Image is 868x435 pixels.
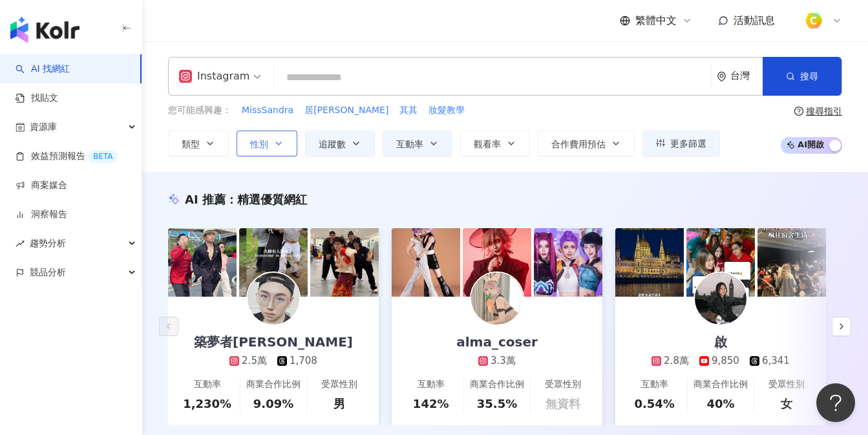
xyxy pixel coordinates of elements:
div: 0.54% [634,396,674,412]
button: 類型 [168,131,229,156]
div: 1,708 [290,354,317,368]
span: 競品分析 [30,258,66,287]
div: 2.8萬 [664,354,689,368]
span: 搜尋 [800,71,818,81]
span: 互動率 [396,139,423,149]
div: 互動率 [641,378,668,391]
div: Instagram [179,66,249,87]
img: post-image [168,228,237,297]
div: 女 [781,396,792,412]
div: 台灣 [730,70,763,81]
div: 142% [413,396,449,412]
button: 搜尋 [763,57,842,96]
img: post-image [463,228,531,297]
span: 精選優質網紅 [237,193,307,206]
div: 搜尋指引 [806,106,842,116]
button: 其其 [399,103,418,118]
span: rise [16,239,25,248]
img: KOL Avatar [695,273,746,324]
a: 效益預測報告BETA [16,150,118,163]
div: AI 推薦 ： [185,191,307,207]
img: KOL Avatar [471,273,523,324]
div: 商業合作比例 [470,378,524,391]
div: 2.5萬 [242,354,267,368]
span: 性別 [250,139,268,149]
div: 互動率 [194,378,221,391]
img: post-image [615,228,684,297]
span: 活動訊息 [734,14,775,27]
button: 妝髮教學 [428,103,465,118]
span: 追蹤數 [319,139,346,149]
img: post-image [757,228,826,297]
div: 互動率 [418,378,445,391]
img: post-image [310,228,379,297]
div: 男 [333,396,345,412]
a: 洞察報告 [16,208,67,221]
div: 受眾性別 [768,378,805,391]
div: 商業合作比例 [246,378,301,391]
button: 更多篩選 [642,131,720,156]
span: 其其 [399,104,418,117]
div: 40% [706,396,734,412]
div: 9,850 [712,354,739,368]
span: 合作費用預估 [551,139,606,149]
div: 啟 [701,333,740,351]
button: 合作費用預估 [538,131,635,156]
span: environment [717,72,726,81]
a: 商案媒合 [16,179,67,192]
button: 追蹤數 [305,131,375,156]
div: 受眾性別 [545,378,581,391]
span: 類型 [182,139,200,149]
span: MissSandra [242,104,293,117]
a: 啟2.8萬9,8506,341互動率0.54%商業合作比例40%受眾性別女 [615,297,826,425]
img: %E6%96%B9%E5%BD%A2%E7%B4%94.png [801,8,826,33]
img: logo [10,17,79,43]
span: 妝髮教學 [429,104,465,117]
div: 3.3萬 [491,354,516,368]
span: question-circle [794,107,803,116]
img: post-image [239,228,308,297]
span: 資源庫 [30,112,57,142]
div: 9.09% [253,396,293,412]
div: 受眾性別 [321,378,357,391]
button: 性別 [237,131,297,156]
button: 觀看率 [460,131,530,156]
span: 趨勢分析 [30,229,66,258]
span: 繁體中文 [635,14,677,28]
span: 觀看率 [474,139,501,149]
a: searchAI 找網紅 [16,63,70,76]
a: 找貼文 [16,92,58,105]
div: alma_coser [443,333,551,351]
img: post-image [392,228,460,297]
span: 居[PERSON_NAME] [304,104,388,117]
div: 無資料 [545,396,580,412]
button: 居[PERSON_NAME] [304,103,389,118]
button: 互動率 [383,131,452,156]
div: 築夢者[PERSON_NAME] [181,333,366,351]
div: 35.5% [477,396,517,412]
iframe: Help Scout Beacon - Open [816,383,855,422]
a: 築夢者[PERSON_NAME]2.5萬1,708互動率1,230%商業合作比例9.09%受眾性別男 [168,297,379,425]
div: 6,341 [762,354,790,368]
div: 商業合作比例 [693,378,748,391]
img: post-image [686,228,755,297]
a: alma_coser3.3萬互動率142%商業合作比例35.5%受眾性別無資料 [392,297,602,425]
span: 更多篩選 [670,138,706,149]
span: 您可能感興趣： [168,104,231,117]
div: 1,230% [183,396,231,412]
button: MissSandra [241,103,294,118]
img: post-image [534,228,602,297]
img: KOL Avatar [248,273,299,324]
